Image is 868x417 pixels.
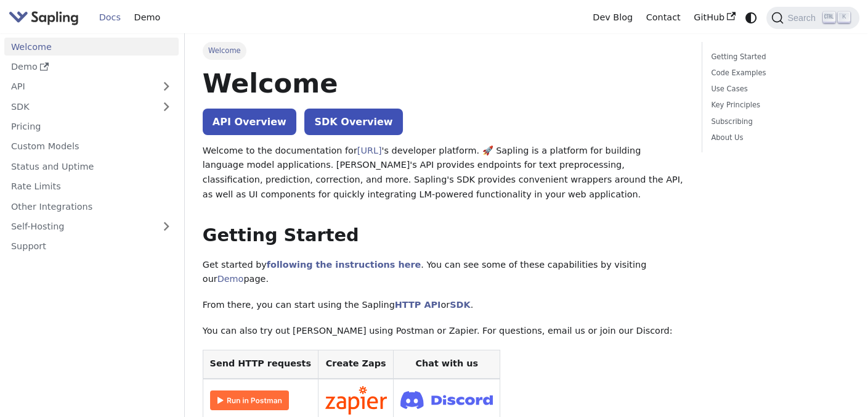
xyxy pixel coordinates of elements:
[711,83,846,95] a: Use Cases
[4,237,179,255] a: Support
[766,7,859,29] button: Search (Ctrl+K)
[154,78,179,96] button: Expand sidebar category 'API'
[4,78,154,96] a: API
[450,300,470,310] a: SDK
[203,42,246,59] span: Welcome
[395,300,441,310] a: HTTP API
[203,225,684,247] h2: Getting Started
[217,274,244,284] a: Demo
[203,350,318,379] th: Send HTTP requests
[4,58,179,76] a: Demo
[203,67,684,100] h1: Welcome
[394,350,500,379] th: Chat with us
[325,386,387,415] img: Connect in Zapier
[267,260,421,270] a: following the instructions here
[210,390,289,410] img: Run in Postman
[4,178,179,196] a: Rate Limits
[711,132,846,144] a: About Us
[304,109,402,135] a: SDK Overview
[4,38,179,56] a: Welcome
[711,116,846,128] a: Subscribing
[203,258,684,287] p: Get started by . You can see some of these capabilities by visiting our page.
[838,12,850,23] kbd: K
[318,350,394,379] th: Create Zaps
[4,97,154,115] a: SDK
[711,99,846,111] a: Key Principles
[784,13,823,23] span: Search
[586,8,639,27] a: Dev Blog
[4,138,179,155] a: Custom Models
[357,146,382,155] a: [URL]
[4,218,179,236] a: Self-Hosting
[128,8,167,27] a: Demo
[687,8,742,27] a: GitHub
[400,387,493,413] img: Join Discord
[203,42,684,59] nav: Breadcrumbs
[203,109,296,135] a: API Overview
[4,118,179,136] a: Pricing
[9,9,79,27] img: Sapling.ai
[711,67,846,79] a: Code Examples
[9,9,83,27] a: Sapling.ai
[4,197,179,215] a: Other Integrations
[711,51,846,63] a: Getting Started
[203,298,684,313] p: From there, you can start using the Sapling or .
[92,8,128,27] a: Docs
[742,9,760,27] button: Switch between dark and light mode (currently system mode)
[4,157,179,175] a: Status and Uptime
[639,8,688,27] a: Contact
[203,324,684,339] p: You can also try out [PERSON_NAME] using Postman or Zapier. For questions, email us or join our D...
[203,144,684,202] p: Welcome to the documentation for 's developer platform. 🚀 Sapling is a platform for building lang...
[154,97,179,115] button: Expand sidebar category 'SDK'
